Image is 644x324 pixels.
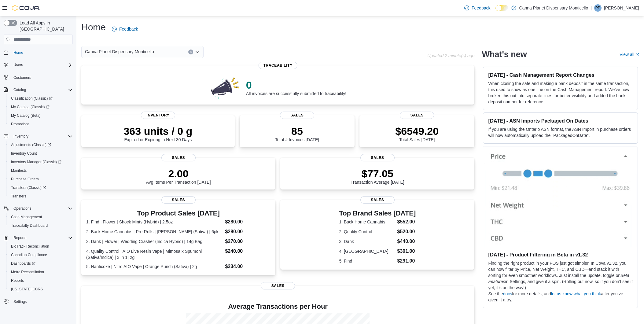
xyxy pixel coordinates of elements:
span: Canna Planet Dispensary Monticello [85,48,154,55]
span: Classification (Classic) [11,96,53,101]
button: Reports [11,234,29,241]
p: 85 [275,125,319,137]
dd: $270.00 [225,238,270,245]
span: Purchase Orders [11,177,39,182]
dd: $280.00 [225,218,270,226]
dd: $552.00 [397,218,416,226]
a: Purchase Orders [9,175,41,183]
svg: External link [635,53,639,57]
span: Manifests [11,168,27,173]
button: [US_STATE] CCRS [6,285,75,293]
h3: Top Product Sales [DATE] [86,210,270,217]
div: All invoices are successfully submitted to traceability! [246,79,346,96]
a: View allExternal link [620,52,639,57]
p: | [591,4,592,12]
p: Finding the right product in your POS just got simpler. In Cova v1.32, you can now filter by Pric... [488,260,633,291]
a: My Catalog (Classic) [6,103,75,111]
span: Settings [13,299,27,304]
a: Feedback [462,2,493,14]
button: Inventory Count [6,149,75,158]
dt: 4. Quality Control | AIO Live Resin Vape | Mimosa x Spumoni (Sativa/Indica) | 3 in 1| 2g [86,248,223,260]
a: Manifests [9,167,29,174]
span: Operations [11,205,73,212]
span: Canadian Compliance [9,251,73,259]
span: Reports [13,235,26,240]
span: Adjustments (Classic) [9,141,73,149]
p: If you are using the Ontario ASN format, the ASN Import in purchase orders will now automatically... [488,126,633,138]
span: Traceabilty Dashboard [9,222,73,229]
span: Users [13,62,23,67]
p: [PERSON_NAME] [604,4,639,12]
dt: 3. Dank [339,238,395,245]
div: Avg Items Per Transaction [DATE] [146,168,211,185]
button: Users [1,61,75,69]
p: 0 [246,79,346,91]
button: Reports [1,234,75,242]
span: Inventory Count [9,150,73,157]
span: Load All Apps in [GEOGRAPHIC_DATA] [17,20,73,32]
span: Sales [261,282,295,289]
a: My Catalog (Classic) [9,103,52,111]
p: Updated 2 minute(s) ago [427,53,474,58]
div: Transaction Average [DATE] [351,168,404,185]
a: My Catalog (Beta) [9,112,43,119]
h3: [DATE] - ASN Imports Packaged On Dates [488,118,633,124]
a: Inventory Count [9,150,39,157]
span: Metrc Reconciliation [11,270,44,274]
dd: $440.00 [397,238,416,245]
input: Dark Mode [495,5,508,11]
button: Transfers [6,192,75,201]
button: Promotions [6,120,75,128]
a: Adjustments (Classic) [6,141,75,149]
span: Inventory Manager (Classic) [11,160,61,164]
img: 0 [209,75,241,100]
span: Sales [400,112,434,119]
button: Purchase Orders [6,175,75,183]
span: Transfers [11,194,26,199]
a: Canadian Compliance [9,251,50,259]
button: Catalog [11,86,28,94]
p: Canna Planet Dispensary Monticello [519,4,588,12]
span: My Catalog (Classic) [11,105,50,109]
span: Promotions [11,122,30,127]
span: Reports [11,234,73,241]
button: Catalog [1,86,75,94]
a: Metrc Reconciliation [9,268,46,276]
span: Sales [161,196,196,204]
span: Classification (Classic) [9,95,73,102]
span: Catalog [13,87,26,92]
span: My Catalog (Beta) [11,113,41,118]
dt: 5. Nanticoke | Nitro AIO Vape | Orange Punch (Sativa) | 2g [86,263,223,270]
span: Sales [161,154,196,161]
span: Cash Management [11,215,42,219]
button: Cash Management [6,213,75,221]
dd: $234.00 [225,263,270,270]
span: BioTrack Reconciliation [9,243,73,250]
a: Transfers (Classic) [6,183,75,192]
dd: $301.00 [397,248,416,255]
a: Inventory Manager (Classic) [9,158,64,166]
span: Feedback [472,5,490,11]
span: Customers [13,75,31,80]
dt: 1. Find | Flower | Shock Mints (Hybrid) | 2.5oz [86,219,223,225]
dt: 2. Back Home Cannabis | Pre-Rolls | [PERSON_NAME] (Sativa) | 6pk [86,229,223,235]
dt: 1. Back Home Cannabis [339,219,395,225]
button: Operations [1,204,75,213]
span: Sales [360,196,395,204]
a: Settings [11,298,29,305]
nav: Complex example [4,46,73,322]
span: Transfers (Classic) [9,184,73,191]
div: Total Sales [DATE] [395,125,439,142]
span: Home [13,50,23,55]
button: Clear input [188,50,193,54]
span: Washington CCRS [9,285,73,293]
button: Home [1,48,75,57]
span: Customers [11,73,73,81]
button: Settings [1,297,75,306]
span: My Catalog (Classic) [9,103,73,111]
button: Inventory [1,132,75,141]
dt: 3. Dank | Flower | Wedding Crasher (Indica Hybrid) | 14g Bag [86,238,223,245]
button: Inventory [11,133,31,140]
img: Cova [12,5,40,11]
